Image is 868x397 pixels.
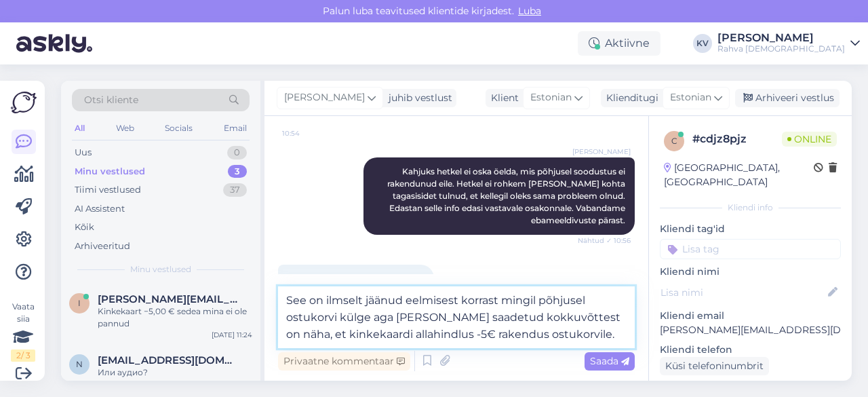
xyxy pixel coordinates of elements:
span: Minu vestlused [130,263,191,276]
div: [DATE] 11:24 [212,330,252,340]
div: Kliendi info [660,202,841,214]
div: Tiimi vestlused [75,183,141,197]
div: Küsi telefoninumbrit [660,357,769,375]
span: Otsi kliente [84,93,138,107]
div: 3 [228,165,247,178]
div: Vaata siia [11,301,35,362]
span: Kahjuks hetkel ei oska öelda, mis põhjusel soodustus ei rakendunud eile. Hetkel ei rohkem [PERSON... [387,166,627,225]
div: Uus [75,146,92,159]
div: AI Assistent [75,202,125,216]
div: juhib vestlust [383,91,452,105]
div: 2 / 3 [11,349,35,362]
span: c [671,136,677,146]
div: [PERSON_NAME] [717,33,845,43]
span: Luba [514,5,545,17]
span: Online [782,132,837,147]
div: Arhiveeri vestlus [735,89,840,107]
span: 10:54 [282,128,333,138]
div: Email [221,119,250,137]
div: Или аудио? [98,366,252,379]
span: n [76,359,83,369]
span: Estonian [530,90,572,105]
span: Estonian [670,90,711,105]
span: Kinkekaart −5,00 € sedea mina ei ole pannud [288,273,425,296]
div: 37 [223,183,247,197]
span: Nähtud ✓ 10:56 [578,235,631,246]
span: Saada [590,355,629,367]
div: # cdjz8pjz [692,131,782,147]
span: [PERSON_NAME] [572,147,631,157]
div: KV [693,34,712,53]
p: [PERSON_NAME][EMAIL_ADDRESS][DOMAIN_NAME] [660,323,841,337]
div: Rahva [DEMOGRAPHIC_DATA] [717,43,845,54]
p: Kliendi telefon [660,343,841,357]
div: Aktiivne [578,31,660,56]
span: nataliakryvonos0096@gmail.com [98,354,239,366]
div: Kõik [75,221,94,234]
div: All [72,119,87,137]
div: Web [113,119,137,137]
div: Arhiveeritud [75,240,130,253]
div: Klient [486,91,519,105]
div: Klienditugi [601,91,658,105]
div: [GEOGRAPHIC_DATA], [GEOGRAPHIC_DATA] [664,161,814,189]
div: Socials [162,119,195,137]
input: Lisa tag [660,239,841,259]
span: i [78,298,81,308]
a: [PERSON_NAME]Rahva [DEMOGRAPHIC_DATA] [717,33,860,54]
p: Kliendi email [660,309,841,323]
span: [PERSON_NAME] [284,90,365,105]
div: [DATE] 12:04 [210,379,252,389]
p: Kliendi tag'id [660,222,841,236]
input: Lisa nimi [660,285,825,300]
div: 0 [227,146,247,159]
div: Privaatne kommentaar [278,352,410,371]
div: Kinkekaart −5,00 € sedea mina ei ole pannud [98,305,252,330]
p: Kliendi nimi [660,265,841,279]
span: irina.viik@arsam.ee [98,293,239,305]
div: Minu vestlused [75,165,145,178]
textarea: See on ilmselt jäänud eelmisest korrast mingil põhjusel ostukorvi külge aga [PERSON_NAME] saadetu... [278,286,635,348]
img: Askly Logo [11,92,37,113]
